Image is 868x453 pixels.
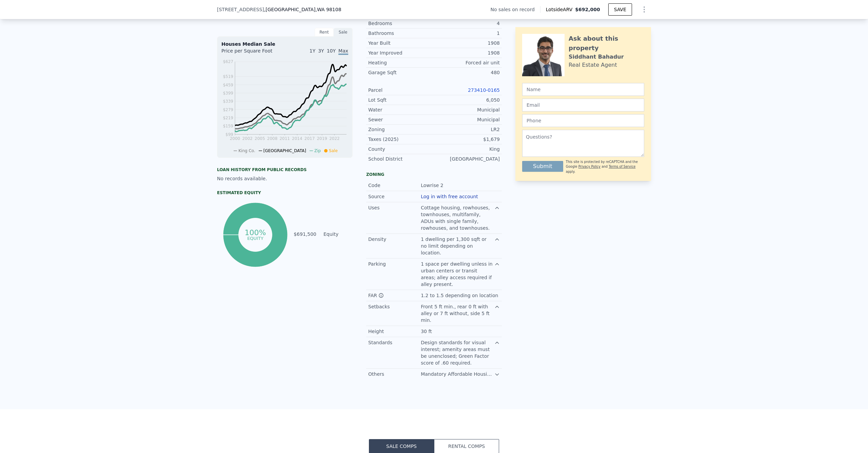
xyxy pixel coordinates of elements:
[569,61,617,69] div: Real Estate Agent
[310,48,315,54] span: 1Y
[304,136,315,141] tspan: 2017
[368,292,421,299] div: FAR
[264,6,341,13] span: , [GEOGRAPHIC_DATA]
[223,99,233,104] tspan: $339
[314,148,321,153] span: Zip
[221,41,348,47] div: Houses Median Sale
[421,261,494,288] div: 1 space per dwelling unless in urban centers or transit areas; alley access required if alley pre...
[223,124,233,128] tspan: $159
[434,49,500,56] div: 1908
[368,116,434,123] div: Sewer
[522,83,644,96] input: Name
[434,136,500,143] div: $1,679
[223,107,233,112] tspan: $279
[368,339,421,346] div: Standards
[338,48,348,55] span: Max
[421,204,494,231] div: Cottage housing, rowhouses, townhouses, multifamily, ADUs with single family, rowhouses, and town...
[368,193,421,200] div: Source
[368,20,434,27] div: Bedrooms
[223,83,233,87] tspan: $459
[421,339,494,366] div: Design standards for visual interest; amenity areas must be unenclosed; Green Factor score of .60...
[522,114,644,127] input: Phone
[566,160,644,174] div: This site is protected by reCAPTCHA and the Google and apply.
[578,165,600,168] a: Privacy Policy
[368,69,434,76] div: Garage Sqft
[468,87,500,93] a: 273410-0165
[334,28,353,37] div: Sale
[434,69,500,76] div: 480
[217,175,353,182] div: No records available.
[247,235,263,241] tspan: equity
[293,230,317,238] td: $691,500
[317,136,327,141] tspan: 2019
[368,204,421,211] div: Uses
[255,136,265,141] tspan: 2005
[522,161,563,172] button: Submit
[244,228,266,237] tspan: 100%
[368,146,434,152] div: County
[223,74,233,79] tspan: $519
[230,136,240,141] tspan: 2000
[368,30,434,37] div: Bathrooms
[421,371,494,377] div: Mandatory Affordable Housing (MHA) applies; Green Building standards for additional capacity.
[315,28,334,37] div: Rent
[225,132,233,137] tspan: $99
[421,328,433,335] div: 30 ft
[279,136,290,141] tspan: 2011
[368,136,434,143] div: Taxes (2025)
[322,230,353,238] td: Equity
[238,148,255,153] span: King Co.
[434,156,500,162] div: [GEOGRAPHIC_DATA]
[368,87,434,94] div: Parcel
[368,106,434,113] div: Water
[223,91,233,96] tspan: $399
[569,34,644,53] div: Ask about this property
[575,7,600,12] span: $692,000
[434,97,500,103] div: 6,050
[434,106,500,113] div: Municipal
[546,6,575,13] span: Lotside ARV
[421,292,499,299] div: 1.2 to 1.5 depending on location
[366,172,502,177] div: Zoning
[434,116,500,123] div: Municipal
[522,99,644,111] input: Email
[637,3,651,16] button: Show Options
[327,48,336,54] span: 10Y
[368,371,421,377] div: Others
[329,148,338,153] span: Sale
[263,148,306,153] span: [GEOGRAPHIC_DATA]
[368,97,434,103] div: Lot Sqft
[267,136,278,141] tspan: 2008
[368,59,434,66] div: Heating
[217,6,264,13] span: [STREET_ADDRESS]
[368,261,421,267] div: Parking
[421,236,494,256] div: 1 dwelling per 1,300 sqft or no limit depending on location.
[223,116,233,120] tspan: $219
[491,6,540,13] div: No sales on record
[368,40,434,46] div: Year Built
[421,194,478,199] button: Log in with free account
[217,190,353,195] div: Estimated Equity
[368,236,421,243] div: Density
[368,182,421,189] div: Code
[434,20,500,27] div: 4
[221,47,285,58] div: Price per Square Foot
[368,49,434,56] div: Year Improved
[368,328,421,335] div: Height
[421,303,494,324] div: Front 5 ft min., rear 0 ft with alley or 7 ft without, side 5 ft min.
[368,126,434,133] div: Zoning
[315,7,341,12] span: , WA 98108
[609,165,635,168] a: Terms of Service
[434,146,500,152] div: King
[569,53,624,61] div: Siddhant Bahadur
[434,59,500,66] div: Forced air unit
[329,136,340,141] tspan: 2022
[421,182,445,189] div: Lowrise 2
[434,40,500,46] div: 1908
[434,126,500,133] div: LR2
[217,167,353,172] div: Loan history from public records
[318,48,324,54] span: 3Y
[608,3,632,16] button: SAVE
[368,303,421,310] div: Setbacks
[242,136,253,141] tspan: 2002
